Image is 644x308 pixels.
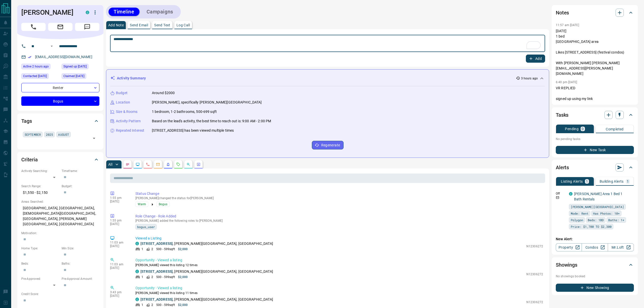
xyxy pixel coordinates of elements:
p: [DATE] 1 bed [GEOGRAPHIC_DATA] area Likes [STREET_ADDRESS] (festival condos) With [PERSON_NAME] [... [556,28,634,76]
p: Off [556,191,566,196]
p: No pending tasks [556,135,634,143]
h2: Showings [556,261,577,269]
a: Condos [582,243,608,251]
p: , [PERSON_NAME][GEOGRAPHIC_DATA], [GEOGRAPHIC_DATA] [140,269,273,274]
span: Warm [138,202,146,207]
p: Send Text [154,23,170,27]
p: [DATE] [110,266,128,270]
p: [DATE] [110,222,128,226]
svg: Requests [176,162,180,166]
p: Size & Rooms [116,109,138,114]
span: SEPTEMBER [25,132,41,137]
span: bogus_user [137,224,155,229]
p: [GEOGRAPHIC_DATA], [GEOGRAPHIC_DATA], [DEMOGRAPHIC_DATA][GEOGRAPHIC_DATA], [GEOGRAPHIC_DATA], [PE... [21,204,99,228]
p: Add Note [108,23,124,27]
button: Timeline [109,8,139,16]
p: $2,000 [178,275,188,279]
button: New Task [556,146,634,154]
button: Add [526,55,545,63]
button: Open [49,43,55,49]
p: Activity Summary [117,76,146,81]
p: Beds: [21,261,59,266]
p: Motivation: [21,231,99,235]
a: [STREET_ADDRESS] [140,242,173,246]
span: AUGUST [58,132,69,137]
h2: Notes [556,9,569,17]
p: No showings booked [556,274,634,279]
h2: Alerts [556,163,569,172]
a: Property [556,243,582,251]
p: Around $2000 [152,90,175,96]
h1: [PERSON_NAME] [21,8,78,16]
p: Areas Searched: [21,199,99,204]
button: Regenerate [312,141,344,149]
span: Active 2 hours ago [23,64,49,69]
span: Email [48,23,73,31]
p: 1:55 pm [110,219,128,222]
p: $1,550 - $2,150 [21,189,59,197]
span: Polygon [571,217,583,223]
p: Based on the lead's activity, the best time to reach out is: 9:00 AM - 2:00 PM [152,118,271,124]
div: Bogus [21,96,99,106]
span: Has Photos: 10+ [593,211,620,216]
a: [STREET_ADDRESS] [140,269,173,273]
p: [PERSON_NAME] changed the status for [PERSON_NAME] [135,196,543,200]
p: [PERSON_NAME] viewed this listing 12 times [135,263,543,267]
p: Send Email [130,23,148,27]
p: 3:43 pm [110,290,128,294]
p: Activity Pattern [116,118,141,124]
p: All [108,163,112,166]
p: [PERSON_NAME] viewed this listing 11 times [135,291,543,295]
svg: Emails [156,162,160,166]
p: 2 [151,247,153,251]
span: Call [21,23,46,31]
p: 11:03 am [110,263,128,266]
p: [PERSON_NAME] added the following roles to [PERSON_NAME] [135,219,543,223]
p: Opportunity - Viewed a listing [135,285,543,291]
a: Mr.Loft [608,243,634,251]
p: Status Change [135,191,543,196]
p: 1 [586,180,588,183]
p: [DATE] [110,244,128,248]
p: Home Type: [21,246,59,251]
p: $2,000 [178,247,188,251]
button: Campaigns [141,8,178,16]
div: Showings [556,259,634,271]
div: Fri Aug 01 2025 [62,64,99,71]
div: Notes [556,7,634,19]
span: Baths: 1+ [608,217,624,223]
svg: Lead Browsing Activity [136,162,140,166]
p: Pending [565,127,579,131]
a: [EMAIL_ADDRESS][DOMAIN_NAME] [35,55,92,59]
p: Location [116,100,130,105]
button: New Showing [556,284,634,292]
p: 500 - 599 sqft [156,303,175,307]
svg: Opportunities [186,162,190,166]
p: 11:57 am [DATE] [556,23,579,27]
p: [DATE] [110,294,128,298]
p: Baths: [62,261,99,266]
p: Listing Alerts [561,180,583,183]
p: Budget [116,90,128,96]
div: Tags [21,115,99,127]
p: 500 - 599 sqft [156,275,175,279]
div: Alerts [556,161,634,174]
p: [STREET_ADDRESS] has been viewed multiple times [152,128,234,133]
p: 0 [582,127,584,131]
a: [STREET_ADDRESS] [140,297,173,301]
p: Pre-Approval Amount: [62,277,99,281]
textarea: To enrich screen reader interactions, please activate Accessibility in Grammarly extension settings [114,37,542,50]
p: Log Call [176,23,190,27]
span: [PERSON_NAME][GEOGRAPHIC_DATA] [571,204,624,209]
p: 1 [141,303,143,307]
div: condos.ca [135,270,139,273]
span: Mode: Rent [571,211,588,216]
div: Fri Aug 01 2025 [21,73,59,80]
p: 6:40 pm [DATE] [556,80,577,84]
svg: Email Verified [28,55,31,59]
p: Opportunity - Viewed a listing [135,258,543,263]
svg: Calls [146,162,150,166]
h2: Tags [21,117,32,125]
h2: Tasks [556,111,568,119]
p: 1 [627,180,629,183]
